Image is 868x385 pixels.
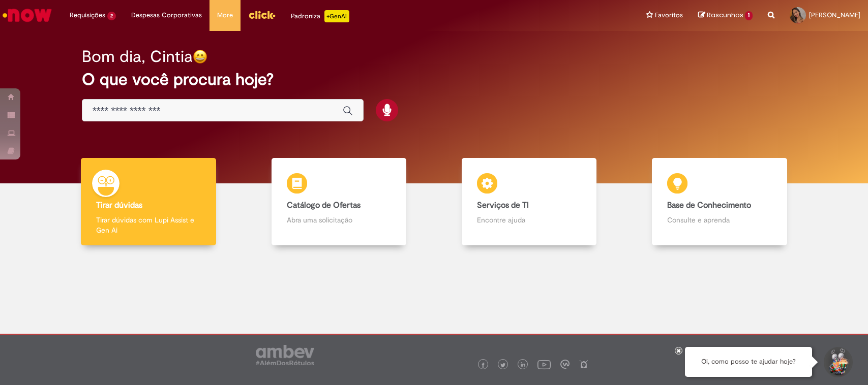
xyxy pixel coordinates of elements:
p: Tirar dúvidas com Lupi Assist e Gen Ai [96,215,200,235]
img: click_logo_yellow_360x200.png [248,7,276,22]
img: happy-face.png [193,49,207,64]
div: Oi, como posso te ajudar hoje? [685,347,812,377]
b: Base de Conhecimento [667,200,751,210]
img: logo_footer_facebook.png [481,363,486,368]
img: logo_footer_workplace.png [560,360,570,369]
img: logo_footer_naosei.png [579,360,588,369]
a: Tirar dúvidas Tirar dúvidas com Lupi Assist e Gen Ai [53,158,244,246]
img: logo_footer_linkedin.png [521,362,526,368]
a: Base de Conhecimento Consulte e aprenda [624,158,815,246]
h2: O que você procura hoje? [82,71,786,88]
b: Catálogo de Ofertas [287,200,361,210]
a: Catálogo de Ofertas Abra uma solicitação [244,158,434,246]
span: [PERSON_NAME] [809,11,860,19]
p: Abra uma solicitação [287,215,391,225]
b: Serviços de TI [477,200,529,210]
img: logo_footer_youtube.png [537,358,551,371]
a: Serviços de TI Encontre ajuda [434,158,624,246]
img: ServiceNow [1,5,53,25]
a: Rascunhos [698,11,753,20]
span: Despesas Corporativas [131,10,202,20]
span: 2 [107,12,116,20]
b: Tirar dúvidas [96,200,142,210]
img: logo_footer_ambev_rotulo_gray.png [256,345,314,365]
button: Iniciar Conversa de Suporte [822,347,853,377]
span: Favoritos [655,10,683,20]
p: Consulte e aprenda [667,215,771,225]
img: logo_footer_twitter.png [500,363,505,368]
span: 1 [745,11,753,20]
p: +GenAi [324,10,349,22]
p: Encontre ajuda [477,215,581,225]
span: Requisições [70,10,105,20]
span: Rascunhos [707,10,743,20]
h2: Bom dia, Cintia [82,48,193,66]
div: Padroniza [291,10,349,22]
span: More [217,10,233,20]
